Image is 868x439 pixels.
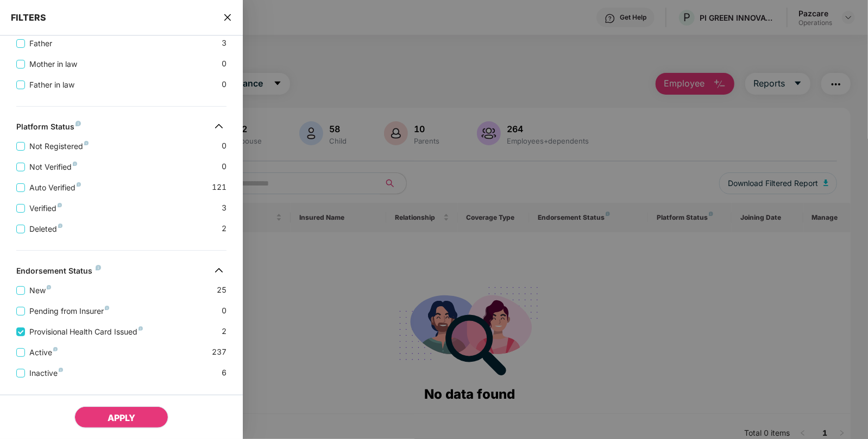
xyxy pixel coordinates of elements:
[25,326,147,338] span: Provisional Health Card Issued
[25,140,93,152] span: Not Registered
[25,285,55,296] span: New
[25,202,66,214] span: Verified
[25,79,79,91] span: Father in law
[223,12,232,23] span: close
[25,161,81,173] span: Not Verified
[222,305,227,317] span: 0
[222,58,227,70] span: 0
[139,326,143,331] img: svg+xml;base64,PHN2ZyB4bWxucz0iaHR0cDovL3d3dy53My5vcmcvMjAwMC9zdmciIHdpZHRoPSI4IiBoZWlnaHQ9IjgiIH...
[84,141,89,145] img: svg+xml;base64,PHN2ZyB4bWxucz0iaHR0cDovL3d3dy53My5vcmcvMjAwMC9zdmciIHdpZHRoPSI4IiBoZWlnaHQ9IjgiIH...
[217,284,227,296] span: 25
[58,203,62,207] img: svg+xml;base64,PHN2ZyB4bWxucz0iaHR0cDovL3d3dy53My5vcmcvMjAwMC9zdmciIHdpZHRoPSI4IiBoZWlnaHQ9IjgiIH...
[74,406,168,428] button: APPLY
[76,121,81,126] img: svg+xml;base64,PHN2ZyB4bWxucz0iaHR0cDovL3d3dy53My5vcmcvMjAwMC9zdmciIHdpZHRoPSI4IiBoZWlnaHQ9IjgiIH...
[210,118,228,135] img: svg+xml;base64,PHN2ZyB4bWxucz0iaHR0cDovL3d3dy53My5vcmcvMjAwMC9zdmciIHdpZHRoPSIzMiIgaGVpZ2h0PSIzMi...
[16,266,101,279] div: Endorsement Status
[212,181,227,194] span: 121
[77,182,81,187] img: svg+xml;base64,PHN2ZyB4bWxucz0iaHR0cDovL3d3dy53My5vcmcvMjAwMC9zdmciIHdpZHRoPSI4IiBoZWlnaHQ9IjgiIH...
[222,325,227,338] span: 2
[222,367,227,379] span: 6
[53,347,58,351] img: svg+xml;base64,PHN2ZyB4bWxucz0iaHR0cDovL3d3dy53My5vcmcvMjAwMC9zdmciIHdpZHRoPSI4IiBoZWlnaHQ9IjgiIH...
[222,37,227,50] span: 3
[222,78,227,91] span: 0
[210,262,228,279] img: svg+xml;base64,PHN2ZyB4bWxucz0iaHR0cDovL3d3dy53My5vcmcvMjAwMC9zdmciIHdpZHRoPSIzMiIgaGVpZ2h0PSIzMi...
[73,162,77,166] img: svg+xml;base64,PHN2ZyB4bWxucz0iaHR0cDovL3d3dy53My5vcmcvMjAwMC9zdmciIHdpZHRoPSI4IiBoZWlnaHQ9IjgiIH...
[25,305,114,317] span: Pending from Insurer
[47,285,51,289] img: svg+xml;base64,PHN2ZyB4bWxucz0iaHR0cDovL3d3dy53My5vcmcvMjAwMC9zdmciIHdpZHRoPSI4IiBoZWlnaHQ9IjgiIH...
[25,347,62,358] span: Active
[58,224,62,228] img: svg+xml;base64,PHN2ZyB4bWxucz0iaHR0cDovL3d3dy53My5vcmcvMjAwMC9zdmciIHdpZHRoPSI4IiBoZWlnaHQ9IjgiIH...
[25,182,85,194] span: Auto Verified
[222,202,227,214] span: 3
[212,346,227,358] span: 237
[222,160,227,173] span: 0
[222,222,227,235] span: 2
[105,306,109,310] img: svg+xml;base64,PHN2ZyB4bWxucz0iaHR0cDovL3d3dy53My5vcmcvMjAwMC9zdmciIHdpZHRoPSI4IiBoZWlnaHQ9IjgiIH...
[16,122,81,135] div: Platform Status
[25,367,67,379] span: Inactive
[25,223,67,235] span: Deleted
[25,38,56,50] span: Father
[25,58,81,70] span: Mother in law
[108,412,135,423] span: APPLY
[96,265,101,270] img: svg+xml;base64,PHN2ZyB4bWxucz0iaHR0cDovL3d3dy53My5vcmcvMjAwMC9zdmciIHdpZHRoPSI4IiBoZWlnaHQ9IjgiIH...
[222,140,227,152] span: 0
[11,12,46,23] span: FILTERS
[59,368,63,372] img: svg+xml;base64,PHN2ZyB4bWxucz0iaHR0cDovL3d3dy53My5vcmcvMjAwMC9zdmciIHdpZHRoPSI4IiBoZWlnaHQ9IjgiIH...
